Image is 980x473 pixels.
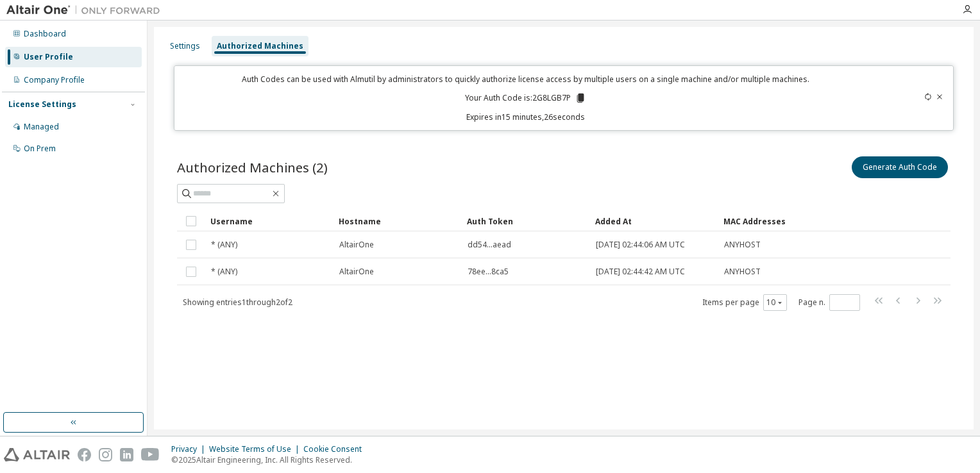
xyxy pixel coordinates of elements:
[171,444,209,454] div: Privacy
[217,41,303,51] div: Authorized Machines
[596,267,685,277] span: [DATE] 02:44:42 AM UTC
[177,158,328,176] span: Authorized Machines (2)
[596,240,685,250] span: [DATE] 02:44:06 AM UTC
[4,448,70,461] img: altair_logo.svg
[6,4,167,17] img: Altair One
[339,267,374,277] span: AltairOne
[8,99,76,110] div: License Settings
[211,267,237,277] span: * (ANY)
[120,448,133,461] img: linkedin.svg
[182,74,869,85] p: Auth Codes can be used with Almutil by administrators to quickly authorize license access by mult...
[724,240,761,250] span: ANYHOST
[723,211,816,231] div: MAC Addresses
[170,41,200,51] div: Settings
[852,156,948,178] button: Generate Auth Code
[141,448,160,461] img: youtube.svg
[24,144,56,154] div: On Prem
[468,240,511,250] span: dd54...aead
[798,294,860,311] span: Page n.
[339,240,374,250] span: AltairOne
[724,267,761,277] span: ANYHOST
[171,454,369,465] p: © 2025 Altair Engineering, Inc. All Rights Reserved.
[702,294,787,311] span: Items per page
[182,112,869,122] p: Expires in 15 minutes, 26 seconds
[339,211,457,231] div: Hostname
[209,444,303,454] div: Website Terms of Use
[595,211,713,231] div: Added At
[99,448,112,461] img: instagram.svg
[24,75,85,85] div: Company Profile
[468,267,509,277] span: 78ee...8ca5
[210,211,328,231] div: Username
[24,52,73,62] div: User Profile
[24,29,66,39] div: Dashboard
[465,92,586,104] p: Your Auth Code is: 2G8LGB7P
[183,297,292,308] span: Showing entries 1 through 2 of 2
[78,448,91,461] img: facebook.svg
[303,444,369,454] div: Cookie Consent
[467,211,585,231] div: Auth Token
[766,297,784,308] button: 10
[211,240,237,250] span: * (ANY)
[24,122,59,132] div: Managed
